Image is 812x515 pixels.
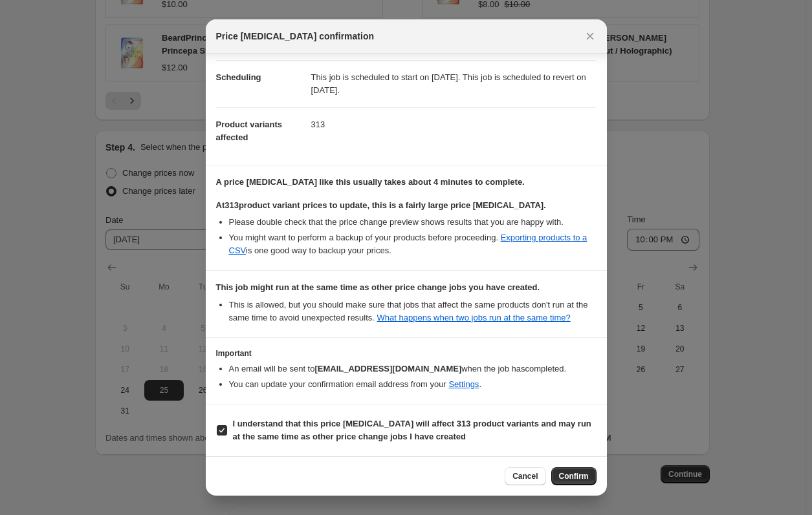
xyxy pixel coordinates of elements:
[216,200,546,210] b: At 313 product variant prices to update, this is a fairly large price [MEDICAL_DATA].
[216,120,283,142] span: Product variants affected
[216,177,525,187] b: A price [MEDICAL_DATA] like this usually takes about 4 minutes to complete.
[233,419,591,441] b: I understand that this price [MEDICAL_DATA] will affect 313 product variants and may run at the s...
[229,231,597,257] li: You might want to perform a backup of your products before proceeding. is one good way to backup ...
[377,313,571,322] a: What happens when two jobs run at the same time?
[505,467,545,485] button: Cancel
[229,216,597,229] li: Please double check that the price change preview shows results that you are happy with.
[216,282,540,292] b: This job might run at the same time as other price change jobs you have created.
[512,471,538,481] span: Cancel
[314,364,461,373] b: [EMAIL_ADDRESS][DOMAIN_NAME]
[229,378,597,391] li: You can update your confirmation email address from your .
[311,60,597,107] dd: This job is scheduled to start on [DATE]. This job is scheduled to revert on [DATE].
[581,27,599,45] button: Close
[216,72,261,82] span: Scheduling
[229,363,597,375] li: An email will be sent to when the job has completed .
[311,107,597,142] dd: 313
[229,299,597,324] li: This is allowed, but you should make sure that jobs that affect the same products don ' t run at ...
[551,467,597,485] button: Confirm
[216,30,375,43] span: Price [MEDICAL_DATA] confirmation
[448,379,479,389] a: Settings
[559,471,589,481] span: Confirm
[216,348,597,359] h3: Important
